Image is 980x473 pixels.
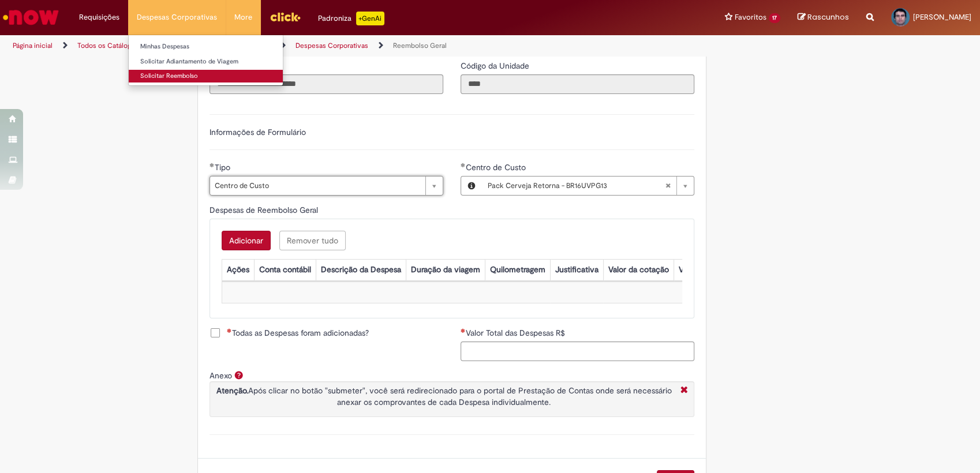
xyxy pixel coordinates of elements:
p: Após clicar no botão "submeter", você será redirecionado para o portal de Prestação de Contas ond... [213,385,675,408]
a: Despesas Corporativas [296,41,368,50]
ul: Trilhas de página [9,35,645,57]
span: Necessários [227,328,232,333]
span: Necessários [461,328,466,333]
i: Fechar More information Por anexo [678,385,691,397]
span: Obrigatório Preenchido [461,163,466,167]
span: [PERSON_NAME] [913,12,971,22]
a: Todos os Catálogos [77,41,139,50]
a: Solicitar Reembolso [129,70,283,82]
a: Reembolso Geral [393,41,447,50]
th: Valor da cotação [603,259,674,280]
input: Valor Total das Despesas R$ [461,341,694,361]
a: Página inicial [13,41,53,50]
a: Pack Cerveja Retorna - BR16UVPG13Limpar campo Centro de Custo [482,177,694,195]
span: Rascunhos [807,12,849,22]
a: Rascunhos [798,12,849,23]
strong: Atenção. [216,385,248,396]
input: Código da Unidade [461,74,694,94]
a: Solicitar Adiantamento de Viagem [129,55,283,68]
label: Anexo [210,370,232,381]
div: Padroniza [318,12,384,25]
ul: Despesas Corporativas [128,35,283,86]
img: click_logo_yellow_360x200.png [270,8,301,25]
label: Somente leitura - Código da Unidade [461,60,532,72]
th: Quilometragem [485,259,550,280]
th: Descrição da Despesa [316,259,406,280]
span: More [234,12,252,23]
button: Add a row for Despesas de Reembolso Geral [222,231,271,250]
span: Despesas de Reembolso Geral [210,205,320,215]
span: Requisições [79,12,119,23]
span: Tipo [215,162,233,172]
th: Duração da viagem [406,259,485,280]
span: Todas as Despesas foram adicionadas? [227,327,369,339]
span: Centro de Custo [466,162,528,172]
span: 17 [769,13,780,23]
span: Pack Cerveja Retorna - BR16UVPG13 [488,177,665,195]
span: Favoritos [735,12,766,23]
th: Justificativa [550,259,603,280]
input: Título [210,74,443,94]
span: Valor Total das Despesas R$ [466,328,567,338]
label: Informações de Formulário [210,127,306,137]
abbr: Limpar campo Centro de Custo [659,177,676,195]
th: Valor por Litro [674,259,735,280]
img: ServiceNow [1,6,61,29]
th: Conta contábil [254,259,316,280]
button: Centro de Custo, Visualizar este registro Pack Cerveja Retorna - BR16UVPG13 [461,177,482,195]
p: +GenAi [356,12,384,25]
span: Obrigatório Preenchido [210,163,215,167]
span: Ajuda para Anexo [232,370,246,380]
span: Centro de Custo [215,177,420,195]
span: Despesas Corporativas [137,12,217,23]
a: Minhas Despesas [129,40,283,53]
th: Ações [222,259,254,280]
span: Somente leitura - Código da Unidade [461,61,532,71]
